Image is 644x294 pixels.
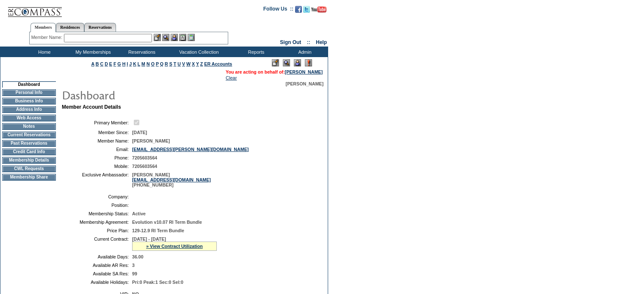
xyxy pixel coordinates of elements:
td: Member Since: [65,130,129,135]
a: H [122,61,126,66]
a: K [133,61,136,66]
a: [EMAIL_ADDRESS][PERSON_NAME][DOMAIN_NAME] [132,147,249,152]
td: Follow Us :: [263,5,293,15]
img: b_edit.gif [154,34,161,41]
td: Reservations [116,47,165,57]
img: Log Concern/Member Elevation [305,59,312,66]
a: Sign Out [280,39,301,45]
span: [PERSON_NAME] [PHONE_NUMBER] [132,172,211,187]
td: Exclusive Ambassador: [65,172,129,187]
a: Members [30,23,56,32]
span: [DATE] - [DATE] [132,236,166,242]
td: Reports [231,47,279,57]
td: Price Plan: [65,228,129,233]
img: Subscribe to our YouTube Channel [311,6,326,13]
td: Current Reservations [2,132,56,138]
div: Member Name: [31,34,64,41]
td: Membership Status: [65,211,129,216]
td: Vacation Collection [165,47,231,57]
a: X [192,61,195,66]
a: I [127,61,128,66]
td: Web Access [2,115,56,121]
td: Admin [279,47,328,57]
a: F [113,61,116,66]
a: J [129,61,132,66]
span: Evolution v10.07 RI Term Bundle [132,220,202,225]
td: Mobile: [65,164,129,169]
a: Y [196,61,199,66]
a: G [117,61,121,66]
a: A [91,61,94,66]
img: View Mode [283,59,290,66]
a: [PERSON_NAME] [285,69,323,74]
td: Primary Member: [65,118,129,126]
a: Subscribe to our YouTube Channel [311,8,326,14]
span: You are acting on behalf of: [226,69,323,74]
a: Clear [226,75,237,80]
a: L [138,61,140,66]
span: Active [132,211,146,216]
a: B [96,61,99,66]
td: Past Reservations [2,140,56,147]
td: Position: [65,203,129,208]
td: Membership Agreement: [65,220,129,225]
a: Q [160,61,163,66]
a: [EMAIL_ADDRESS][DOMAIN_NAME] [132,177,211,182]
td: Email: [65,147,129,152]
img: Become our fan on Facebook [295,6,302,13]
a: Reservations [84,23,116,32]
span: :: [307,39,310,45]
a: N [146,61,150,66]
a: C [100,61,103,66]
td: Notes [2,123,56,130]
td: Member Name: [65,138,129,143]
img: View [162,34,169,41]
td: Credit Card Info [2,148,56,155]
td: Personal Info [2,89,56,96]
img: Edit Mode [272,59,279,66]
a: R [165,61,168,66]
a: ER Accounts [204,61,232,66]
td: Current Contract: [65,236,129,251]
td: Membership Share [2,174,56,181]
a: Become our fan on Facebook [295,8,302,14]
td: Available Days: [65,254,129,259]
td: Business Info [2,98,56,104]
span: 99 [132,271,137,276]
span: 36.00 [132,254,144,259]
td: Available SA Res: [65,271,129,276]
span: 129-12.9 RI Term Bundle [132,228,184,233]
img: Impersonate [294,59,301,66]
td: Phone: [65,155,129,160]
td: Home [19,47,68,57]
img: b_calculator.gif [188,34,195,41]
td: Membership Details [2,157,56,164]
a: V [182,61,185,66]
a: U [177,61,181,66]
img: Impersonate [171,34,178,41]
img: Reservations [179,34,186,41]
a: Z [200,61,203,66]
span: 7205603564 [132,164,157,169]
a: S [169,61,172,66]
a: Help [316,39,327,45]
span: 7205603564 [132,155,157,160]
b: Member Account Details [62,104,121,110]
span: Pri:0 Peak:1 Sec:0 Sel:0 [132,280,183,285]
a: » View Contract Utilization [146,244,203,249]
span: [PERSON_NAME] [132,138,170,143]
img: pgTtlDashboard.gif [61,86,231,103]
td: My Memberships [68,47,116,57]
a: E [109,61,112,66]
a: Residences [56,23,84,32]
a: Follow us on Twitter [303,8,310,14]
a: P [156,61,159,66]
span: [DATE] [132,130,147,135]
td: CWL Requests [2,165,56,172]
a: M [141,61,145,66]
a: W [186,61,191,66]
td: Address Info [2,106,56,113]
td: Company: [65,194,129,199]
td: Available Holidays: [65,280,129,285]
a: D [105,61,108,66]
